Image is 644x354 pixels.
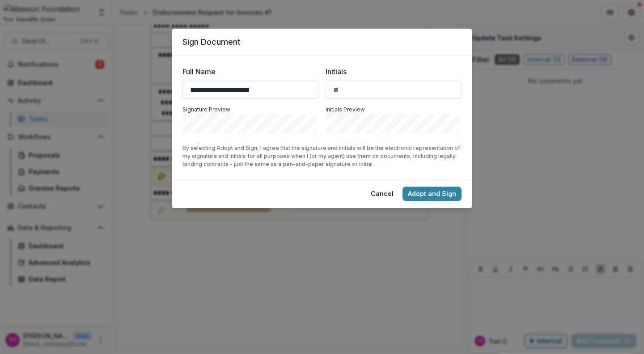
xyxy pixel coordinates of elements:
header: Sign Document [172,29,472,55]
button: Adopt and Sign [402,187,462,201]
p: Signature Preview [182,106,318,114]
label: Initials [326,66,456,77]
p: Initials Preview [326,106,462,114]
p: By selecting Adopt and Sign, I agree that the signature and initials will be the electronic repre... [182,144,462,168]
button: Cancel [365,187,399,201]
label: Full Name [182,66,313,77]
